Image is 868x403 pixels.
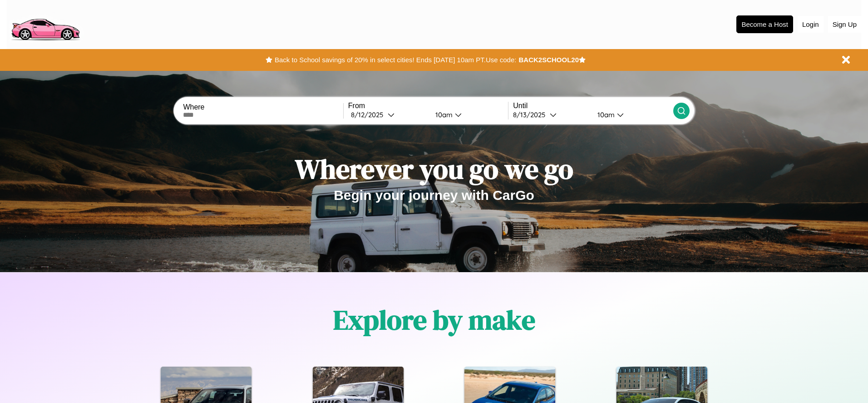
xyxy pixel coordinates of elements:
button: 10am [590,110,673,119]
button: Sign Up [828,16,861,33]
button: 10am [428,110,508,119]
div: 8 / 13 / 2025 [513,110,550,119]
div: 8 / 12 / 2025 [351,110,388,119]
div: 10am [593,110,617,119]
b: BACK2SCHOOL20 [518,56,579,64]
label: Until [513,102,673,110]
div: 10am [431,110,455,119]
h1: Explore by make [333,301,535,338]
button: Login [798,16,824,33]
label: Where [183,103,343,111]
button: Become a Host [736,15,793,33]
label: From [348,102,508,110]
img: logo [7,5,84,43]
button: 8/12/2025 [348,110,428,119]
button: Back to School savings of 20% in select cities! Ends [DATE] 10am PT.Use code: [272,54,518,66]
